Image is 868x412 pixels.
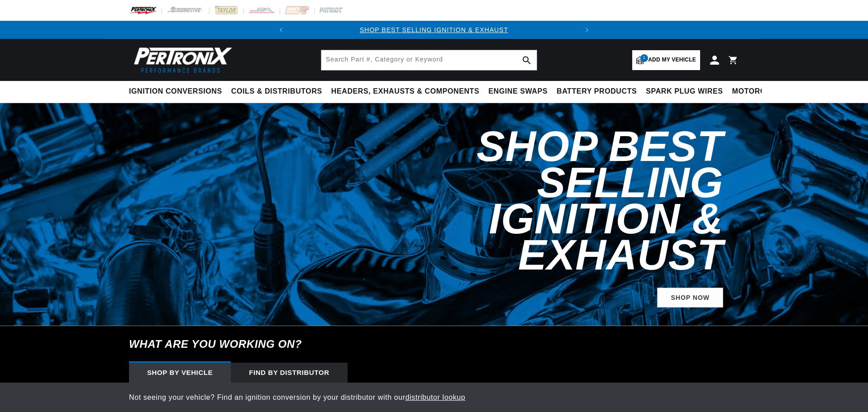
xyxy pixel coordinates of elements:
slideshow-component: Translation missing: en.sections.announcements.announcement_bar [106,21,762,39]
span: Ignition Conversions [129,87,222,96]
div: Shop by vehicle [129,363,231,383]
a: SHOP BEST SELLING IGNITION & EXHAUST [360,26,508,33]
button: search button [517,50,537,70]
summary: Engine Swaps [484,81,552,102]
p: Not seeing your vehicle? Find an ignition conversion by your distributor with our [129,392,739,403]
span: Add my vehicle [648,56,696,64]
span: 1 [640,54,648,62]
a: SHOP NOW [657,288,723,308]
button: Translation missing: en.sections.announcements.next_announcement [578,21,596,39]
summary: Motorcycle [728,81,791,102]
a: distributor lookup [405,393,466,401]
span: Battery Products [557,87,637,96]
a: 1Add my vehicle [632,50,700,70]
summary: Headers, Exhausts & Components [327,81,484,102]
button: Translation missing: en.sections.announcements.previous_announcement [272,21,290,39]
div: Announcement [290,25,578,35]
span: Motorcycle [732,87,786,96]
h2: Shop Best Selling Ignition & Exhaust [336,128,723,273]
span: Engine Swaps [488,87,548,96]
span: Coils & Distributors [231,87,322,96]
span: Headers, Exhausts & Components [331,87,479,96]
summary: Ignition Conversions [129,81,227,102]
div: 1 of 2 [290,25,578,35]
img: Pertronix [129,44,233,76]
summary: Spark Plug Wires [641,81,727,102]
h6: What are you working on? [106,326,762,362]
div: Find by Distributor [231,363,348,383]
summary: Coils & Distributors [227,81,327,102]
summary: Battery Products [552,81,641,102]
span: Spark Plug Wires [646,87,723,96]
input: Search Part #, Category or Keyword [321,50,537,70]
